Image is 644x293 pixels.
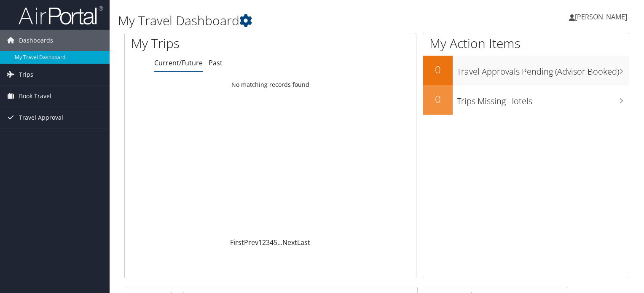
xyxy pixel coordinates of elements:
span: Dashboards [19,30,53,51]
span: Travel Approval [19,107,63,128]
td: No matching records found [125,77,416,92]
a: First [230,238,244,247]
h2: 0 [423,62,453,77]
a: Next [282,238,297,247]
a: 0Trips Missing Hotels [423,85,629,115]
span: … [277,238,282,247]
h1: My Action Items [423,35,629,52]
a: Last [297,238,310,247]
a: 4 [270,238,274,247]
img: airportal-logo.png [19,5,103,25]
h3: Trips Missing Hotels [457,91,629,107]
a: 2 [262,238,266,247]
h3: Travel Approvals Pending (Advisor Booked) [457,62,629,78]
a: 0Travel Approvals Pending (Advisor Booked) [423,56,629,85]
a: 3 [266,238,270,247]
a: [PERSON_NAME] [569,4,636,30]
a: Prev [244,238,258,247]
a: 1 [258,238,262,247]
h1: My Trips [131,35,288,52]
a: Past [209,58,223,67]
h1: My Travel Dashboard [118,12,463,30]
a: Current/Future [154,58,203,67]
h2: 0 [423,92,453,106]
span: [PERSON_NAME] [575,12,627,22]
span: Book Travel [19,86,51,107]
a: 5 [274,238,277,247]
span: Trips [19,64,33,85]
